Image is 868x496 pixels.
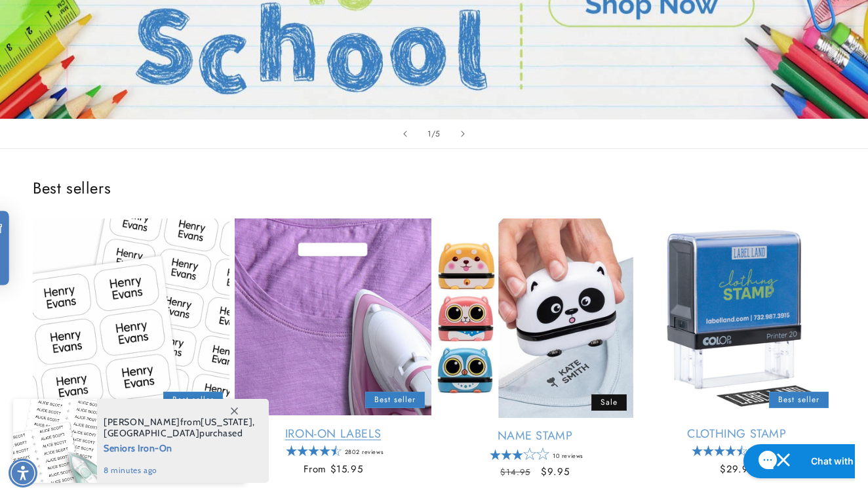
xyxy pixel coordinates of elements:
h2: Chat with us [74,15,130,28]
span: [US_STATE] [201,416,252,428]
button: Previous slide [391,119,420,148]
span: [GEOGRAPHIC_DATA] [104,427,199,439]
a: Clothing Stamp [639,426,835,442]
button: Gorgias live chat [7,5,145,39]
a: Name Stamp [437,428,633,444]
span: 1 [427,127,431,140]
span: from , purchased [104,417,255,439]
button: Next slide [448,119,477,148]
span: [PERSON_NAME] [104,416,180,428]
h2: Best sellers [33,178,835,198]
ul: Slider [33,218,835,491]
iframe: Gorgias live chat messenger [737,440,855,483]
span: / [431,127,436,140]
a: Iron-On Labels [235,426,431,442]
span: 5 [435,127,441,140]
div: Accessibility Menu [9,459,37,487]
